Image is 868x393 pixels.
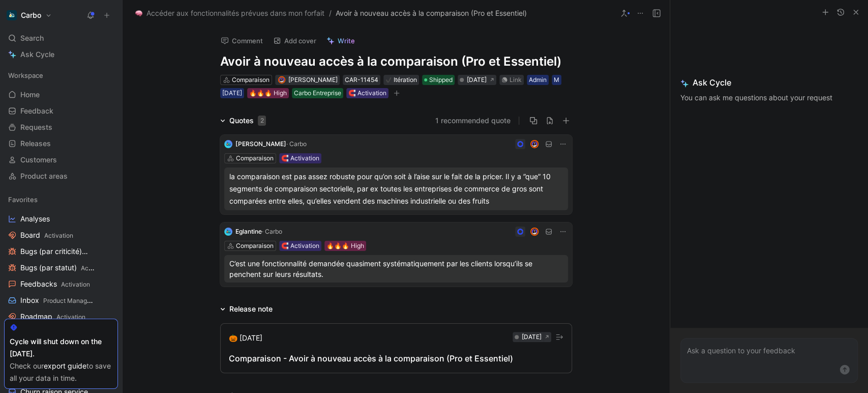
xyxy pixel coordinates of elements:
a: Home [4,87,118,102]
a: Customers [4,152,118,167]
button: 🎃 [DATE][DATE]Comparaison - Avoir à nouveau accès à la comparaison (Pro et Essentiel) [220,323,572,373]
div: ✔️Itération [383,75,419,85]
a: Ask Cycle [4,47,118,62]
div: Comparaison - Avoir à nouveau accès à la comparaison (Pro et Essentiel) [229,352,563,364]
div: Comparaison [236,153,274,163]
span: Shipped [429,75,453,85]
img: logo [224,228,232,236]
h1: Carbo [21,11,41,20]
div: 2 [258,116,266,126]
h1: Avoir à nouveau accès à la comparaison (Pro et Essentiel) [220,53,572,70]
div: Comparaison [236,241,274,251]
div: 🔥🔥🔥 High [326,241,364,251]
span: Activation [61,280,90,288]
span: Roadmap [20,312,85,322]
div: Quotes2 [216,115,270,127]
a: Requests [4,120,118,135]
a: Releases [4,136,118,151]
a: BoardActivation [4,228,118,243]
img: Carbo [7,10,17,20]
span: Feedbacks [20,279,90,290]
span: · Carbo [262,228,282,235]
div: [DATE] [467,75,487,85]
span: [PERSON_NAME] [288,76,338,83]
span: Ask Cycle [680,76,858,89]
div: Shipped [422,75,455,85]
div: Cycle will shut down on the [DATE]. [10,335,112,360]
img: avatar [279,77,284,82]
a: FeedbacksActivation [4,276,118,292]
div: Release note [229,303,273,315]
span: Releases [20,138,51,149]
div: Itération [385,75,417,85]
span: Requests [20,122,52,132]
a: Bugs (par statut)Activation [4,260,118,275]
div: Release note [216,303,277,315]
button: Comment [216,34,267,48]
div: Comparaison [232,75,270,85]
div: Carbo Entreprise [294,88,341,98]
span: Product areas [20,171,68,181]
div: Favorites [4,192,118,207]
img: avatar [531,229,538,235]
span: Bugs (par criticité) [20,246,96,257]
span: Search [20,32,44,44]
div: Workspace [4,68,118,83]
img: ✔️ [385,77,392,83]
span: Workspace [8,70,43,80]
div: Link [510,75,522,85]
img: 🧠 [135,10,142,17]
span: · Carbo [286,140,307,148]
span: Product Management [43,297,105,304]
div: Search [4,31,118,46]
div: 🧲 Activation [281,153,319,163]
span: Activation [44,232,73,239]
button: 1 recommended quote [435,115,511,127]
div: 🎃 [DATE] [229,332,262,344]
div: [DATE] [522,332,542,342]
div: 🔥🔥🔥 High [249,88,287,98]
div: la comparaison est pas assez robuste pour qu’on soit à l’aise sur le fait de la pricer. Il y a ”q... [229,171,563,207]
button: CarboCarbo [4,8,54,22]
button: Write [322,34,360,48]
span: Bugs (par statut) [20,263,95,273]
div: Admin [529,75,547,85]
a: InboxProduct Management [4,293,118,308]
a: Bugs (par criticité)Activation [4,244,118,259]
span: Accéder aux fonctionnalités prévues dans mon forfait [146,7,324,19]
a: export guide [44,361,86,370]
span: Board [20,230,73,241]
div: Quotes [229,115,266,127]
div: CAR-11454 [345,75,378,85]
span: Activation [81,264,110,272]
div: 🧲 Activation [281,241,319,251]
div: Check our to save all your data in time. [10,360,112,384]
a: Product areas [4,169,118,184]
img: logo [224,140,232,148]
span: Avoir à nouveau accès à la comparaison (Pro et Essentiel) [336,7,527,19]
span: Activation [56,313,85,321]
span: / [329,7,332,19]
span: [PERSON_NAME] [235,140,286,148]
div: [DATE] [222,88,242,98]
div: 🧲 Activation [348,88,386,98]
span: Write [338,36,355,45]
button: 🧠Accéder aux fonctionnalités prévues dans mon forfait [133,7,327,19]
p: You can ask me questions about your request [680,92,858,104]
span: Ask Cycle [20,48,54,61]
span: Analyses [20,214,50,224]
span: Favorites [8,194,38,205]
span: Eglantine [235,228,262,235]
a: Feedback [4,103,118,119]
a: RoadmapActivation [4,309,118,324]
p: C’est une fonctionnalité demandée quasiment systématiquement par les clients lorsqu’ils se penche... [229,258,563,279]
span: Customers [20,155,57,165]
span: Feedback [20,106,53,116]
span: Inbox [20,295,94,306]
a: Analyses [4,211,118,227]
button: Add cover [268,34,321,48]
div: M [554,75,559,85]
span: Home [20,90,40,100]
img: avatar [531,141,538,148]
